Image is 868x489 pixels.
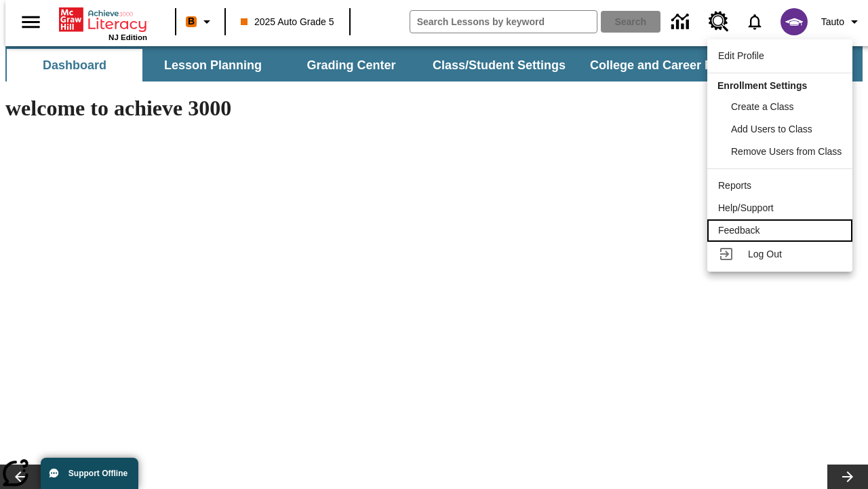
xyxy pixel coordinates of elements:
span: Create a Class [731,101,794,112]
span: Edit Profile [718,50,764,61]
span: Feedback [718,225,759,236]
span: Log Out [748,249,782,259]
span: Add Users to Class [731,124,812,134]
span: Remove Users from Class [731,146,842,157]
span: Help/Support [718,202,774,213]
span: Enrollment Settings [717,80,807,91]
span: Reports [718,180,751,191]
